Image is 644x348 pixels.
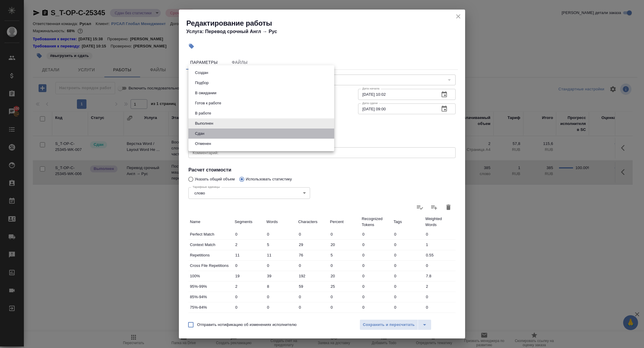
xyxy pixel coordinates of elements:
[193,90,218,96] button: В ожидании
[193,100,223,106] button: Готов к работе
[193,120,215,127] button: Выполнен
[193,69,210,76] button: Создан
[193,140,213,147] button: Отменен
[193,80,210,86] button: Подбор
[193,130,206,137] button: Сдан
[193,110,213,117] button: В работе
